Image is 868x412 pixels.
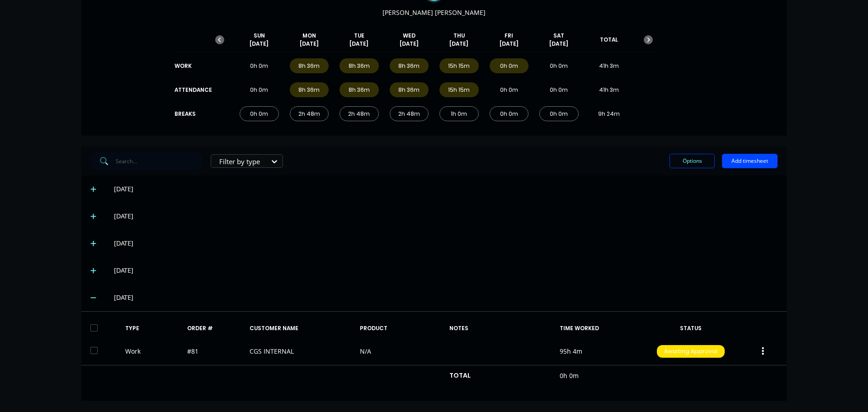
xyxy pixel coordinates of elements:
[500,40,519,48] span: [DATE]
[539,82,579,97] div: 0h 0m
[349,40,368,48] span: [DATE]
[360,324,442,332] div: PRODUCT
[175,86,211,94] div: ATTENDANCE
[439,58,479,73] div: 15h 15m
[114,238,778,248] div: [DATE]
[439,82,479,97] div: 15h 15m
[240,58,279,73] div: 0h 0m
[290,58,329,73] div: 8h 36m
[670,154,715,168] button: Options
[290,82,329,97] div: 8h 36m
[539,58,579,73] div: 0h 0m
[382,8,486,17] span: [PERSON_NAME] [PERSON_NAME]
[549,40,568,48] span: [DATE]
[254,32,265,40] span: SUN
[187,324,242,332] div: ORDER #
[490,58,529,73] div: 0h 0m
[114,184,778,194] div: [DATE]
[114,265,778,275] div: [DATE]
[600,36,618,44] span: TOTAL
[340,82,379,97] div: 8h 36m
[250,324,353,332] div: CUSTOMER NAME
[390,58,429,73] div: 8h 36m
[657,345,725,358] div: Awaiting Approval
[539,106,579,121] div: 0h 0m
[340,58,379,73] div: 8h 36m
[300,40,319,48] span: [DATE]
[403,32,415,40] span: WED
[449,40,468,48] span: [DATE]
[390,82,429,97] div: 8h 36m
[590,58,629,73] div: 41h 3m
[240,106,279,121] div: 0h 0m
[240,82,279,97] div: 0h 0m
[290,106,329,121] div: 2h 48m
[354,32,364,40] span: TUE
[175,62,211,70] div: WORK
[453,32,465,40] span: THU
[590,106,629,121] div: 9h 24m
[650,324,732,332] div: STATUS
[439,106,479,121] div: 1h 0m
[490,82,529,97] div: 0h 0m
[114,293,778,303] div: [DATE]
[250,40,269,48] span: [DATE]
[390,106,429,121] div: 2h 48m
[490,106,529,121] div: 0h 0m
[400,40,419,48] span: [DATE]
[590,82,629,97] div: 41h 3m
[722,154,778,168] button: Add timesheet
[114,211,778,221] div: [DATE]
[449,324,552,332] div: NOTES
[302,32,316,40] span: MON
[116,152,204,170] input: Search...
[125,324,180,332] div: TYPE
[553,32,564,40] span: SAT
[560,324,642,332] div: TIME WORKED
[340,106,379,121] div: 2h 48m
[175,110,211,118] div: BREAKS
[505,32,513,40] span: FRI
